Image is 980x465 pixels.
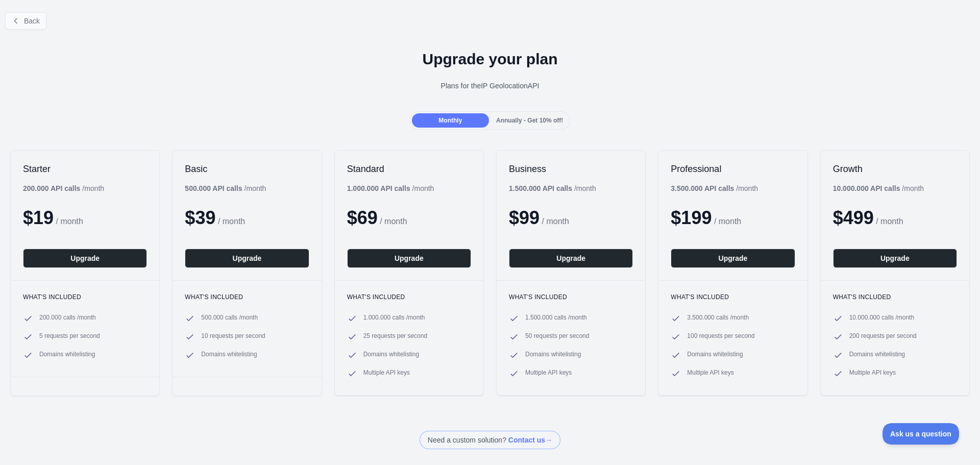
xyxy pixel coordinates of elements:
div: / month [347,183,434,193]
b: 3.500.000 API calls [671,184,734,192]
span: $ 199 [671,207,712,228]
iframe: Toggle Customer Support [883,423,960,445]
h2: Business [509,163,633,175]
h2: Professional [671,163,795,175]
div: / month [509,183,596,193]
b: 1.500.000 API calls [509,184,572,192]
h2: Standard [347,163,471,175]
div: / month [671,183,758,193]
span: $ 99 [509,207,540,228]
b: 1.000.000 API calls [347,184,410,192]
